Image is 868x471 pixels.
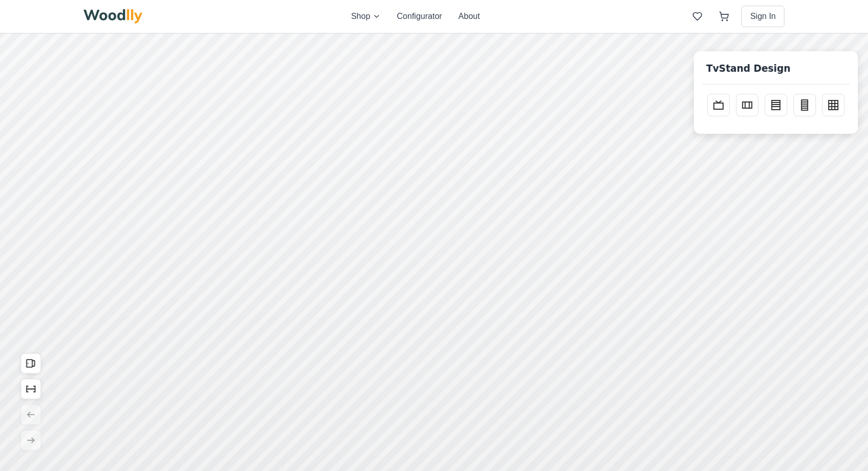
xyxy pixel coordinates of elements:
button: About [459,10,480,23]
img: Woodlly [84,9,142,24]
button: Configurator [397,10,442,23]
button: Sign In [741,6,784,27]
button: Open All Doors [20,353,41,374]
h1: TvStand Design [702,59,794,78]
button: Shop [351,10,380,23]
button: Show Dimensions [20,379,41,399]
